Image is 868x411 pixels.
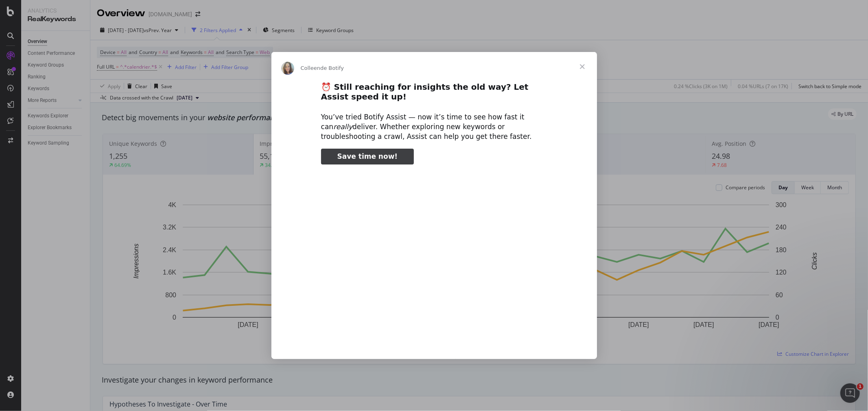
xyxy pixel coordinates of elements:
[321,82,547,107] h2: ⏰ Still reaching for insights the old way? Let Assist speed it up!
[320,65,344,71] span: de Botify
[301,65,321,71] span: Colleen
[265,171,604,341] video: Regarder la vidéo
[321,112,547,141] div: You’ve tried Botify Assist — now it’s time to see how fast it can deliver. Whether exploring new ...
[337,152,398,160] span: Save time now!
[568,52,597,81] span: Fermer
[321,149,414,165] a: Save time now!
[281,62,294,75] img: Profile image for Colleen
[333,123,352,131] i: really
